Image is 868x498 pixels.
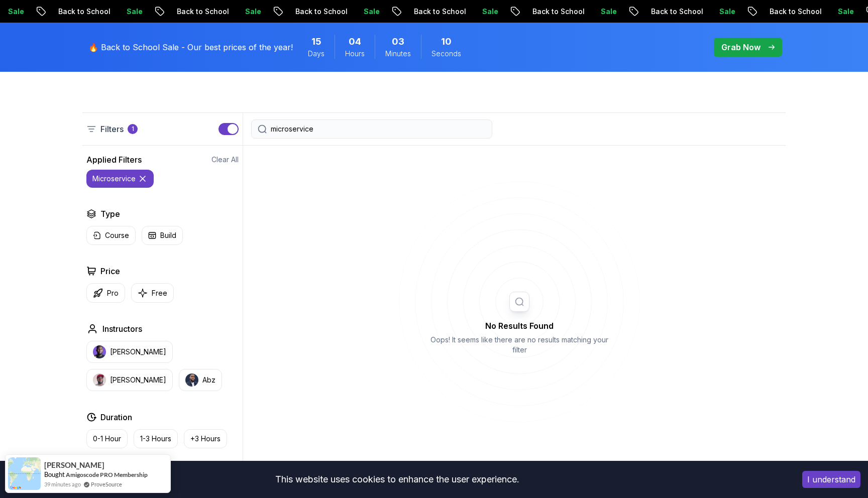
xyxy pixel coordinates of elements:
h2: Applied Filters [86,154,142,166]
button: Build [142,226,183,245]
span: 4 Hours [349,35,361,49]
img: provesource social proof notification image [8,457,41,490]
h2: Price [100,265,120,277]
p: Back to School [689,7,757,17]
p: microservice [92,174,136,184]
p: +3 Hours [190,434,221,444]
p: Sale [46,7,78,17]
p: Back to School [215,7,283,17]
p: Sale [520,7,553,17]
span: Seconds [431,49,461,59]
p: Back to School [96,7,165,17]
span: [PERSON_NAME] [44,461,104,469]
h2: Instructors [102,323,142,335]
span: 3 Minutes [392,35,404,49]
button: 0-1 Hour [86,429,128,448]
img: instructor img [93,345,106,358]
p: Build [160,230,176,240]
p: 🔥 Back to School Sale - Our best prices of the year! [88,41,293,53]
p: Sale [283,7,315,17]
button: 1-3 Hours [134,429,178,448]
a: Amigoscode PRO Membership [66,471,148,478]
p: Free [152,288,167,298]
p: Back to School [452,7,520,17]
p: Oops! It seems like there are no results matching your filter [426,335,612,355]
span: Bought [44,470,65,478]
h2: Duration [100,411,132,423]
button: Free [131,283,174,303]
h2: No Results Found [426,320,612,332]
button: Accept cookies [802,471,860,488]
p: Back to School [571,7,639,17]
p: Back to School [334,7,402,17]
p: Abz [202,375,215,385]
p: Sale [165,7,197,17]
button: Clear All [211,155,239,165]
p: Sale [402,7,434,17]
span: Minutes [385,49,411,59]
p: [PERSON_NAME] [110,375,166,385]
p: 0-1 Hour [93,434,121,444]
button: instructor img[PERSON_NAME] [86,341,173,363]
p: Grab Now [721,41,761,53]
button: Pro [86,283,125,303]
button: instructor imgAbz [179,369,222,391]
p: 1-3 Hours [140,434,171,444]
a: ProveSource [91,480,122,488]
div: This website uses cookies to enhance the user experience. [8,468,787,490]
p: 1 [132,125,134,133]
span: Hours [345,49,365,59]
span: 15 Days [311,35,321,49]
p: Filters [100,123,124,135]
button: microservice [86,170,154,188]
span: 39 minutes ago [44,480,81,488]
p: [PERSON_NAME] [110,347,166,357]
span: Days [308,49,324,59]
img: instructor img [93,374,106,387]
h2: Type [100,208,120,220]
button: Course [86,226,136,245]
button: +3 Hours [184,429,227,448]
p: Course [105,230,129,240]
p: Sale [639,7,671,17]
img: instructor img [185,374,198,387]
p: Pro [107,288,119,298]
span: 10 Seconds [441,35,452,49]
p: Sale [757,7,790,17]
input: Search Java, React, Spring boot ... [271,124,486,134]
button: instructor img[PERSON_NAME] [86,369,173,391]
